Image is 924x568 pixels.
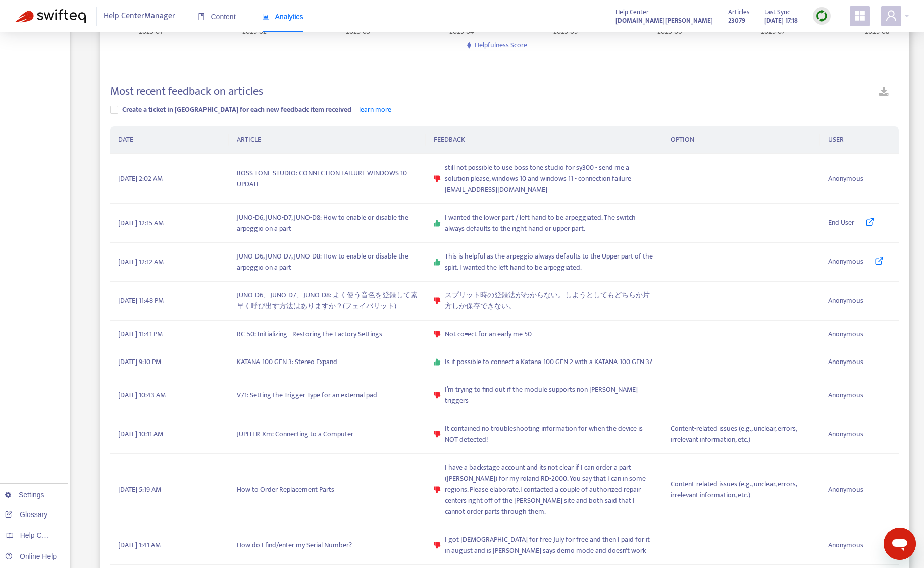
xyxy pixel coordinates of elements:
td: JUNO-D6, JUNO-D7, JUNO-D8: How to enable or disable the arpeggio on a part [229,204,426,243]
span: I wanted the lower part / left hand to be arpeggiated. The switch always defaults to the right ha... [445,212,654,234]
span: Content-related issues (e.g., unclear, errors, irrelevant information, etc.) [671,479,812,501]
strong: 23079 [728,15,745,26]
span: Anonymous [828,429,863,440]
td: RC-50: Initializing - Restoring the Factory Settings [229,321,426,348]
tspan: 2025-06 [657,25,682,37]
span: I got [DEMOGRAPHIC_DATA] for free July for free and then I paid for it in august and is [PERSON_N... [445,534,654,556]
span: Content-related issues (e.g., unclear, errors, irrelevant information, etc.) [671,423,812,445]
th: FEEDBACK [426,126,662,154]
span: Anonymous [828,356,863,368]
span: dislike [434,542,441,549]
span: [DATE] 5:19 AM [118,484,161,495]
a: learn more [359,104,391,115]
span: End User [828,217,854,229]
strong: [DATE] 17:18 [764,15,798,26]
td: BOSS TONE STUDIO: CONNECTION FAILURE WINDOWS 10 UPDATE [229,154,426,204]
td: How do I find/enter my Serial Number? [229,526,426,565]
span: Helpfulness Score [475,39,527,51]
a: Glossary [5,510,47,519]
span: Help Center Manager [104,7,175,26]
tspan: 2025-03 [346,25,371,37]
span: スプリット時の登録法がわからない。しようとしてもどちらか片方しか保存できない。 [445,290,654,312]
tspan: 2025-05 [554,25,578,37]
span: dislike [434,486,441,493]
span: Anonymous [828,329,863,340]
td: How to Order Replacement Parts [229,454,426,526]
span: dislike [434,331,441,338]
span: appstore [854,10,866,22]
span: like [434,220,441,227]
span: [DATE] 10:43 AM [118,390,166,401]
span: I have a backstage account and its not clear if I can order a part ([PERSON_NAME]) for my roland ... [445,462,654,518]
th: ARTICLE [229,126,426,154]
span: still not possible to use boss tone studio for sy300 - send me a solution please, windows 10 and ... [445,162,654,195]
span: [DATE] 11:48 PM [118,295,164,306]
span: dislike [434,431,441,438]
span: book [198,13,205,20]
th: OPTION [662,126,820,154]
tspan: 2025-04 [450,25,475,37]
span: [DATE] 1:41 AM [118,540,161,551]
span: Not co=ect for an early me 50 [445,329,532,340]
a: Online Help [5,552,57,560]
span: Anonymous [828,256,863,268]
span: This is helpful as the arpeggio always defaults to the Upper part of the split. I wanted the left... [445,251,654,273]
span: Anonymous [828,484,863,495]
img: Swifteq [15,9,86,23]
span: Anonymous [828,173,863,184]
span: Content [198,13,236,21]
tspan: 2025-08 [865,25,889,37]
td: JUNO-D6, JUNO-D7, JUNO-D8: How to enable or disable the arpeggio on a part [229,243,426,282]
a: Settings [5,491,44,499]
span: I’m trying to find out if the module supports non [PERSON_NAME] triggers [445,384,654,406]
iframe: メッセージングウィンドウを開くボタン [884,528,916,560]
tspan: 2025-07 [761,25,786,37]
span: Analytics [262,13,303,21]
h4: Most recent feedback on articles [110,85,263,98]
span: Articles [728,7,749,18]
span: area-chart [262,13,269,20]
span: Anonymous [828,390,863,401]
span: Is it possible to connect a Katana-100 GEN 2 with a KATANA-100 GEN 3? [445,356,652,368]
span: Anonymous [828,295,863,306]
td: JUNO-D6、JUNO-D7、JUNO-D8: よく使う音色を登録して素早く呼び出す方法はありますか？(フェイバリット) [229,282,426,321]
span: [DATE] 12:15 AM [118,218,164,229]
th: DATE [110,126,228,154]
td: KATANA-100 GEN 3: Stereo Expand [229,348,426,376]
span: [DATE] 9:10 PM [118,356,161,368]
img: sync.dc5367851b00ba804db3.png [815,10,828,22]
span: like [434,358,441,366]
span: It contained no troubleshooting information for when the device is NOT detected! [445,423,654,445]
span: Help Center [615,7,649,18]
span: Anonymous [828,540,863,551]
th: USER [820,126,899,154]
span: Create a ticket in [GEOGRAPHIC_DATA] for each new feedback item received [122,104,351,115]
span: Last Sync [764,7,790,18]
span: dislike [434,392,441,399]
span: [DATE] 12:12 AM [118,256,164,268]
td: V71: Setting the Trigger Type for an external pad [229,376,426,415]
span: [DATE] 10:11 AM [118,429,163,440]
span: dislike [434,297,441,304]
span: Help Centers [20,531,62,539]
span: like [434,259,441,266]
a: [DOMAIN_NAME][PERSON_NAME] [615,15,713,26]
tspan: 2025-01 [139,25,162,37]
span: user [885,10,897,22]
span: [DATE] 11:41 PM [118,329,163,340]
span: [DATE] 2:02 AM [118,173,163,184]
span: dislike [434,175,441,182]
td: JUPITER-Xm: Connecting to a Computer [229,415,426,454]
